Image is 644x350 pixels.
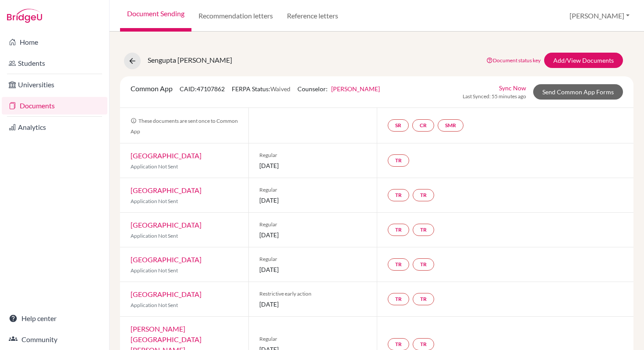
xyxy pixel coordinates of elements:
span: Application Not Sent [131,198,178,204]
span: Regular [259,335,366,343]
span: Counselor: [297,85,380,93]
a: Documents [2,97,107,114]
a: Sync Now [499,83,526,93]
span: Application Not Sent [131,302,178,308]
a: TR [413,258,434,271]
span: [DATE] [259,230,366,239]
span: [DATE] [259,300,366,309]
span: Application Not Sent [131,163,178,170]
a: [GEOGRAPHIC_DATA] [131,221,202,229]
span: Regular [259,151,366,159]
span: Restrictive early action [259,290,366,298]
a: Home [2,33,107,51]
a: Add/View Documents [544,53,623,68]
span: These documents are sent once to Common App [131,118,238,135]
a: TR [388,189,409,201]
a: TR [413,293,434,305]
a: TR [388,293,409,305]
span: [DATE] [259,161,366,170]
img: Bridge-U [7,9,42,23]
span: Regular [259,255,366,263]
a: SR [388,119,409,132]
a: SMR [438,119,464,132]
a: Community [2,331,107,348]
a: TR [388,224,409,236]
a: Help center [2,310,107,327]
a: CR [412,119,434,132]
span: Regular [259,186,366,194]
span: [DATE] [259,265,366,274]
button: [PERSON_NAME] [566,7,633,24]
a: TR [413,224,434,236]
span: FERPA Status: [232,85,290,93]
a: TR [413,189,434,201]
span: Application Not Sent [131,267,178,274]
span: Regular [259,221,366,229]
a: Document status key [486,57,541,64]
a: Analytics [2,118,107,136]
a: [PERSON_NAME] [331,85,380,93]
a: [GEOGRAPHIC_DATA] [131,186,202,194]
a: [GEOGRAPHIC_DATA] [131,151,202,160]
span: Sengupta [PERSON_NAME] [148,56,232,64]
span: CAID: 47107862 [180,85,225,93]
a: [GEOGRAPHIC_DATA] [131,255,202,264]
a: Universities [2,76,107,93]
span: Last Synced: 55 minutes ago [463,93,526,100]
span: Application Not Sent [131,232,178,239]
a: TR [388,258,409,271]
span: Common App [131,84,173,93]
a: Send Common App Forms [533,84,623,100]
span: [DATE] [259,196,366,205]
a: TR [388,154,409,167]
span: Waived [270,85,290,93]
a: Students [2,54,107,72]
a: [GEOGRAPHIC_DATA] [131,290,202,298]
